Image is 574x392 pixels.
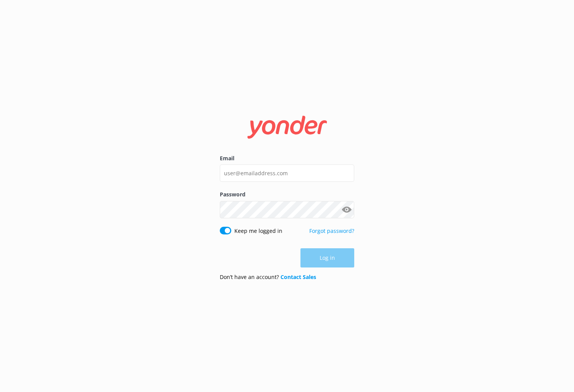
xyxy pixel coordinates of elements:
[280,273,316,281] a: Contact Sales
[220,190,354,199] label: Password
[220,154,354,163] label: Email
[234,227,282,235] label: Keep me logged in
[220,273,316,281] p: Don’t have an account?
[309,227,354,234] a: Forgot password?
[220,164,354,182] input: user@emailaddress.com
[339,202,354,217] button: Show password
